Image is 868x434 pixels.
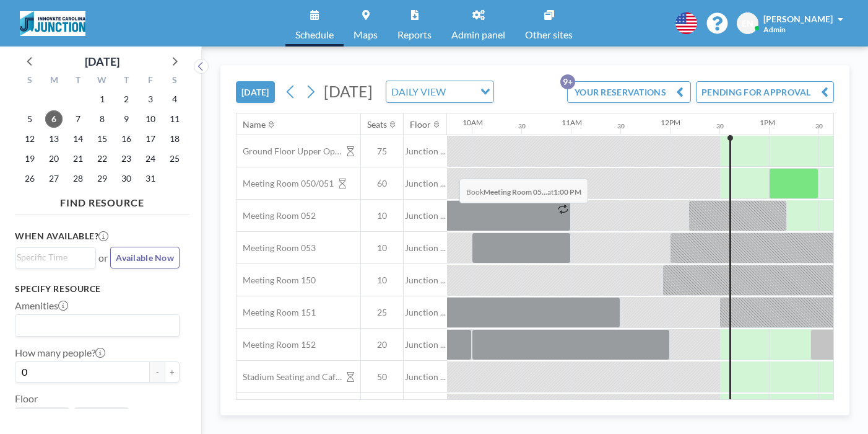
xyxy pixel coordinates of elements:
[45,130,63,148] span: Monday, October 13, 2025
[560,74,575,89] p: 9+
[243,119,266,130] div: Name
[361,275,403,286] span: 10
[763,25,786,34] span: Admin
[21,110,38,128] span: Sunday, October 5, 2025
[93,170,111,187] span: Wednesday, October 29, 2025
[142,91,159,108] span: Friday, October 3, 2025
[116,252,174,263] span: Available Now
[236,81,275,103] button: [DATE]
[237,242,316,254] span: Meeting Room 053
[410,119,431,130] div: Floor
[17,250,89,264] input: Search for option
[21,170,38,187] span: Sunday, October 26, 2025
[404,307,447,318] span: Junction ...
[18,73,42,89] div: S
[93,150,111,167] span: Wednesday, October 22, 2025
[66,73,90,89] div: T
[361,339,403,350] span: 20
[386,81,493,102] div: Search for option
[484,187,547,197] b: Meeting Room 05...
[367,119,387,130] div: Seats
[760,118,775,127] div: 1PM
[815,122,823,130] div: 30
[237,178,334,189] span: Meeting Room 050/051
[69,110,87,128] span: Tuesday, October 7, 2025
[166,150,183,167] span: Saturday, October 25, 2025
[42,73,66,89] div: M
[518,122,526,130] div: 30
[166,110,183,128] span: Saturday, October 11, 2025
[15,192,189,209] h4: FIND RESOURCE
[142,170,159,187] span: Friday, October 31, 2025
[661,118,680,127] div: 12PM
[389,84,448,100] span: DAILY VIEW
[237,275,316,286] span: Meeting Room 150
[15,299,68,312] label: Amenities
[150,361,165,383] button: -
[138,73,162,89] div: F
[404,210,447,221] span: Junction ...
[21,150,38,167] span: Sunday, October 19, 2025
[118,110,135,128] span: Thursday, October 9, 2025
[45,170,63,187] span: Monday, October 27, 2025
[324,82,373,100] span: [DATE]
[166,91,183,108] span: Saturday, October 4, 2025
[404,146,447,157] span: Junction ...
[404,178,447,189] span: Junction ...
[165,361,180,383] button: +
[20,11,85,36] img: organization-logo
[361,210,403,221] span: 10
[742,18,753,29] span: EN
[166,130,183,148] span: Saturday, October 18, 2025
[118,170,135,187] span: Thursday, October 30, 2025
[404,242,447,254] span: Junction ...
[237,210,316,221] span: Meeting Room 052
[462,118,483,127] div: 10AM
[404,339,447,350] span: Junction ...
[451,30,505,40] span: Admin panel
[361,242,403,254] span: 10
[17,317,172,334] input: Search for option
[15,392,38,405] label: Floor
[237,146,342,157] span: Ground Floor Upper Open Area
[525,30,573,40] span: Other sites
[69,130,87,148] span: Tuesday, October 14, 2025
[449,84,473,100] input: Search for option
[21,130,38,148] span: Sunday, October 12, 2025
[118,150,135,167] span: Thursday, October 23, 2025
[404,371,447,383] span: Junction ...
[763,14,833,24] span: [PERSON_NAME]
[45,150,63,167] span: Monday, October 20, 2025
[397,30,432,40] span: Reports
[69,150,87,167] span: Tuesday, October 21, 2025
[110,247,180,268] button: Available Now
[142,150,159,167] span: Friday, October 24, 2025
[361,371,403,383] span: 50
[69,170,87,187] span: Tuesday, October 28, 2025
[93,130,111,148] span: Wednesday, October 15, 2025
[404,275,447,286] span: Junction ...
[354,30,378,40] span: Maps
[15,283,180,294] h3: Specify resource
[114,73,138,89] div: T
[237,339,316,350] span: Meeting Room 152
[716,122,724,130] div: 30
[15,347,105,359] label: How many people?
[45,110,63,128] span: Monday, October 6, 2025
[118,91,135,108] span: Thursday, October 2, 2025
[459,179,588,203] span: Book at
[361,307,403,318] span: 25
[15,248,95,267] div: Search for option
[295,30,334,40] span: Schedule
[93,110,111,128] span: Wednesday, October 8, 2025
[162,73,186,89] div: S
[15,315,179,336] div: Search for option
[98,252,108,264] span: or
[617,122,625,130] div: 30
[142,110,159,128] span: Friday, October 10, 2025
[696,81,834,103] button: PENDING FOR APPROVAL
[93,91,111,108] span: Wednesday, October 1, 2025
[90,73,115,89] div: W
[553,187,581,197] b: 1:00 PM
[567,81,691,103] button: YOUR RESERVATIONS9+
